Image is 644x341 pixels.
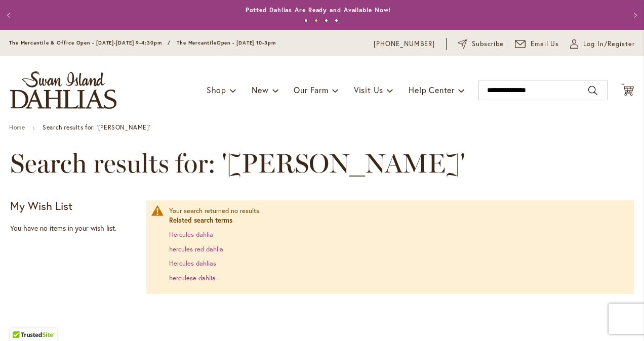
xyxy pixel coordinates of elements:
[169,274,216,282] a: herculese dahlia
[10,71,116,109] a: store logo
[169,216,624,226] dt: Related search terms
[10,223,140,233] div: You have no items in your wish list.
[409,84,455,95] span: Help Center
[8,305,36,333] iframe: Launch Accessibility Center
[169,245,223,253] a: hercules red dahlia
[10,148,465,179] span: Search results for: '[PERSON_NAME]'
[531,39,559,49] span: Email Us
[583,39,635,49] span: Log In/Register
[9,123,25,131] a: Home
[169,230,213,239] a: Hercules dahlia
[169,206,624,283] div: Your search returned no results.
[472,39,504,49] span: Subscribe
[325,19,328,22] button: 3 of 4
[304,19,308,22] button: 1 of 4
[217,39,276,46] span: Open - [DATE] 10-3pm
[624,5,644,25] button: Next
[570,39,635,49] a: Log In/Register
[43,123,150,131] strong: Search results for: '[PERSON_NAME]'
[246,6,391,14] a: Potted Dahlias Are Ready and Available Now!
[335,19,338,22] button: 4 of 4
[515,39,559,49] a: Email Us
[374,39,435,49] a: [PHONE_NUMBER]
[314,19,318,22] button: 2 of 4
[354,84,383,95] span: Visit Us
[169,259,216,268] a: Hercules dahlias
[458,39,504,49] a: Subscribe
[252,84,268,95] span: New
[207,84,226,95] span: Shop
[294,84,328,95] span: Our Farm
[9,39,217,46] span: The Mercantile & Office Open - [DATE]-[DATE] 9-4:30pm / The Mercantile
[10,198,72,213] strong: My Wish List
